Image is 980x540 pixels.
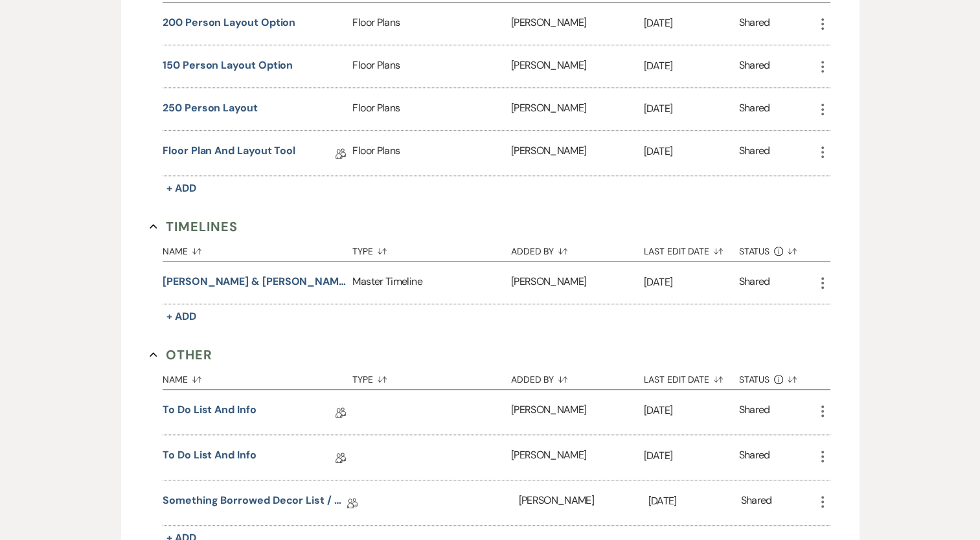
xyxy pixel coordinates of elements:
a: To Do List and Info [163,447,256,467]
button: 200 person layout option [163,15,295,30]
div: Shared [739,274,770,291]
button: Last Edit Date [644,236,739,261]
div: Floor Plans [352,3,510,45]
button: Added By [511,365,644,389]
p: [DATE] [644,143,739,160]
div: Shared [739,143,770,163]
p: [DATE] [644,15,739,32]
div: Shared [739,447,770,467]
button: 250 person layout [163,100,258,116]
div: Shared [739,58,770,75]
a: To Do List and Info [163,402,256,422]
button: Status [739,365,815,389]
div: Floor Plans [352,45,510,87]
button: [PERSON_NAME] & [PERSON_NAME] [163,274,347,289]
button: Added By [511,236,644,261]
div: Shared [740,493,771,513]
div: [PERSON_NAME] [511,131,644,175]
span: + Add [166,309,196,323]
a: Something Borrowed Decor List / Selection Form [163,493,347,513]
p: [DATE] [644,100,739,117]
p: [DATE] [644,274,739,291]
button: Status [739,236,815,261]
div: Shared [739,402,770,422]
button: + Add [163,179,200,197]
p: [DATE] [644,58,739,74]
span: Status [739,375,770,384]
button: Last Edit Date [644,365,739,389]
div: [PERSON_NAME] [518,480,648,525]
div: [PERSON_NAME] [511,45,644,87]
div: [PERSON_NAME] [511,390,644,434]
p: [DATE] [644,447,739,464]
div: Shared [739,15,770,32]
button: Type [352,365,510,389]
div: [PERSON_NAME] [511,3,644,45]
div: Master Timeline [352,262,510,304]
div: [PERSON_NAME] [511,435,644,480]
div: Shared [739,100,770,118]
p: [DATE] [644,402,739,419]
span: + Add [166,181,196,195]
span: Status [739,247,770,256]
div: Floor Plans [352,131,510,175]
button: Type [352,236,510,261]
button: Name [163,365,352,389]
button: Timelines [150,217,238,236]
a: Floor plan and layout tool [163,143,295,163]
div: [PERSON_NAME] [511,88,644,130]
button: 150 person layout option [163,58,293,73]
div: [PERSON_NAME] [511,262,644,304]
button: Name [163,236,352,261]
p: [DATE] [648,493,741,510]
button: Other [150,345,212,365]
button: + Add [163,308,200,326]
div: Floor Plans [352,88,510,130]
